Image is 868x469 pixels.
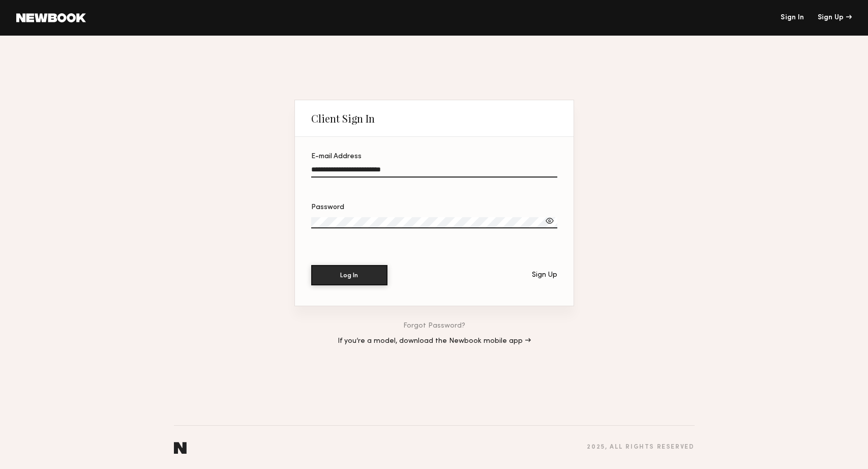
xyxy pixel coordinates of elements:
[311,166,557,178] input: E-mail Address
[532,272,557,279] div: Sign Up
[403,323,465,330] a: Forgot Password?
[311,112,375,125] div: Client Sign In
[311,204,557,211] div: Password
[781,14,804,21] a: Sign In
[311,265,387,285] button: Log In
[338,338,531,345] a: If you’re a model, download the Newbook mobile app →
[587,444,694,451] div: 2025 , all rights reserved
[311,217,557,228] input: Password
[818,14,852,21] div: Sign Up
[311,153,557,160] div: E-mail Address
